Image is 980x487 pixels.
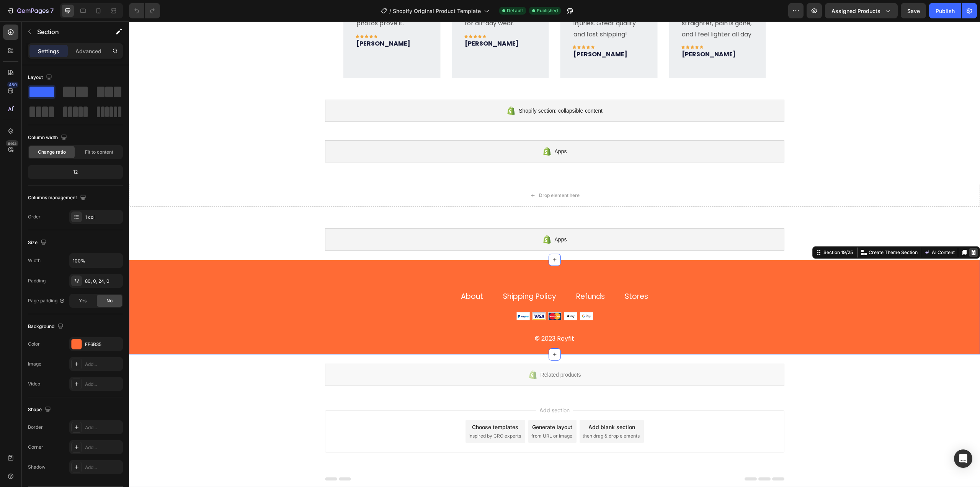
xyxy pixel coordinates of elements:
p: Settings [38,47,59,55]
button: Save [901,3,926,18]
div: Size [28,238,48,248]
a: About [332,270,354,280]
div: Video [28,380,40,387]
a: Refunds [447,270,476,280]
p: [PERSON_NAME] [444,28,498,38]
div: Generate layout [403,402,443,410]
div: Shape [28,405,52,415]
div: 450 [7,82,18,88]
div: Padding [28,277,46,284]
div: Width [28,257,41,264]
div: 12 [29,167,121,177]
span: Shopify Original Product Template [393,7,481,15]
div: Page padding [28,297,65,304]
span: Shopify section: collapsible-content [390,85,474,94]
span: from URL or image [402,411,443,418]
p: [PERSON_NAME] [227,18,281,27]
iframe: Design area [129,21,980,487]
div: Border [28,424,43,431]
div: Shadow [28,464,46,471]
button: 7 [3,3,57,18]
div: Layout [28,72,54,83]
span: Apps [426,125,438,134]
button: AI Content [794,226,827,236]
span: Fit to content [85,149,113,156]
div: Add... [85,464,121,471]
p: Create Theme Section [740,228,789,234]
span: Related products [412,349,452,358]
div: Open Intercom Messenger [954,449,972,468]
div: Publish [936,7,955,15]
p: [PERSON_NAME] [553,28,607,38]
p: 7 [50,6,54,15]
span: Yes [79,297,87,304]
p: Section [37,27,100,36]
div: Column width [28,133,69,143]
div: 80, 0, 24, 0 [85,278,121,285]
div: Image [28,361,41,367]
span: Change ratio [38,149,66,156]
button: Publish [929,3,961,18]
div: FF6B35 [85,341,121,348]
button: Assigned Products [825,3,898,18]
span: Save [907,8,920,14]
div: Add... [85,381,121,388]
p: [PERSON_NAME] [336,18,390,27]
div: Add... [85,424,121,431]
div: Drop element here [410,171,451,177]
span: Assigned Products [831,7,880,15]
span: / [389,7,391,15]
div: 1 col [85,214,121,221]
span: inspired by CRO experts [340,411,392,418]
div: Add... [85,361,121,368]
div: Color [28,341,40,348]
div: Background [28,321,65,332]
p: © 2023 Royfit [197,312,655,323]
a: Stores [496,270,519,280]
div: Add blank section [459,402,506,410]
a: Shipping Policy [374,270,427,280]
p: Advanced [75,47,101,55]
div: Corner [28,444,43,451]
div: Section 19/25 [693,228,725,234]
span: Add section [407,385,444,393]
div: Order [28,213,41,220]
div: Add... [85,444,121,451]
div: Undo/Redo [129,3,160,18]
span: Published [537,7,558,14]
img: Alt Image [387,291,464,299]
div: Beta [6,140,18,146]
div: Choose templates [343,402,389,410]
span: then drag & drop elements [454,411,511,418]
span: No [106,297,113,304]
span: Apps [426,213,438,223]
div: Columns management [28,193,88,203]
input: Auto [70,254,122,267]
span: Default [507,7,523,14]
